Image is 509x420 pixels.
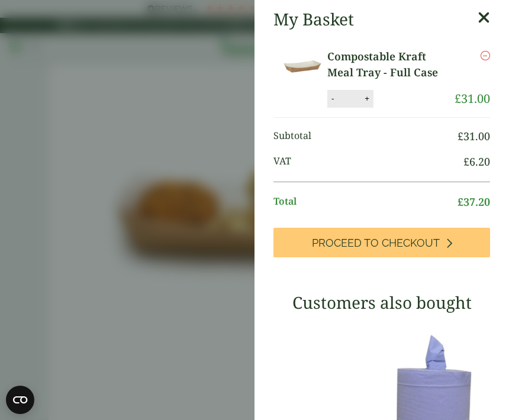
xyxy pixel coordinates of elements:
[312,237,440,250] span: Proceed to Checkout
[455,91,461,106] span: £
[327,49,455,80] a: Compostable Kraft Meal Tray - Full Case
[273,128,458,144] span: Subtotal
[481,49,490,63] a: Remove this item
[458,195,490,209] bdi: 37.20
[273,9,354,30] h2: My Basket
[276,49,330,85] img: Compostable Kraft Meal Tray-Full Case of-0
[6,386,34,414] button: Open CMP widget
[455,91,490,106] bdi: 31.00
[463,154,490,169] bdi: 6.20
[361,93,373,104] button: +
[273,228,490,257] a: Proceed to Checkout
[463,154,469,169] span: £
[328,93,337,104] button: -
[458,195,463,209] span: £
[273,194,458,210] span: Total
[458,129,463,143] span: £
[458,129,490,143] bdi: 31.00
[273,293,490,313] h3: Customers also bought
[273,154,463,170] span: VAT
